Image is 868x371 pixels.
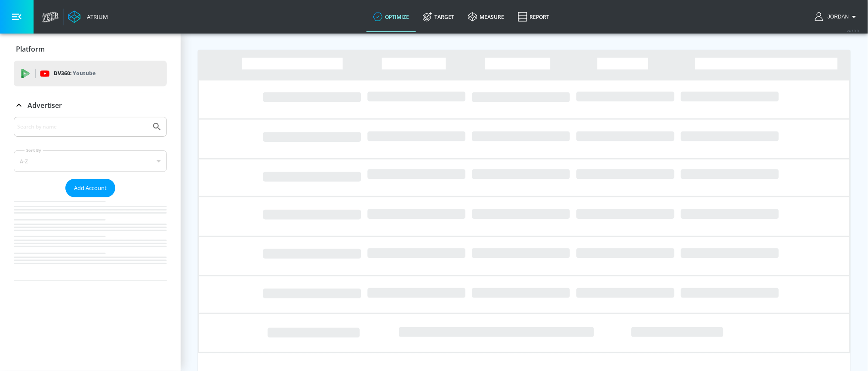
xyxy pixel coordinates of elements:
[825,14,849,20] span: login as: jordan.patrick@zefr.com
[14,37,167,61] div: Platform
[16,44,45,54] p: Platform
[17,121,148,132] input: Search by name
[815,12,859,22] button: Jordan
[511,1,556,32] a: Report
[416,1,461,32] a: Target
[14,197,167,281] nav: list of Advertiser
[65,179,115,197] button: Add Account
[14,93,167,117] div: Advertiser
[74,183,107,193] span: Add Account
[68,10,108,23] a: Atrium
[14,61,167,86] div: DV360: Youtube
[25,147,43,153] label: Sort By
[366,1,416,32] a: optimize
[83,13,108,21] div: Atrium
[54,69,95,78] p: DV360:
[14,150,167,172] div: A-Z
[14,117,167,281] div: Advertiser
[28,101,62,110] p: Advertiser
[461,1,511,32] a: measure
[73,69,95,78] p: Youtube
[847,28,859,33] span: v 4.19.0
